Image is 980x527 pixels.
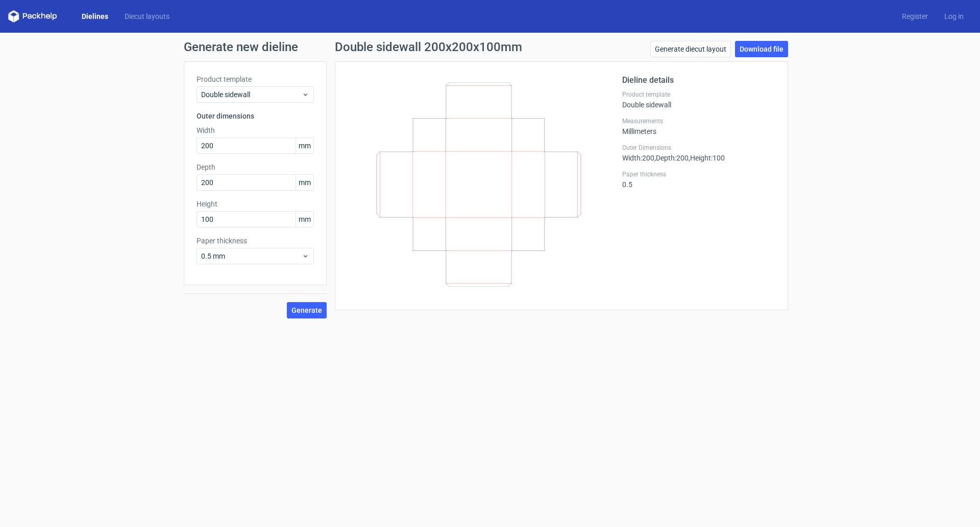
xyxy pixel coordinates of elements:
label: Paper thickness [197,236,314,246]
label: Product template [622,90,775,99]
span: mm [296,212,313,227]
span: 0.5 mm [201,251,302,261]
h2: Dieline details [622,74,775,86]
label: Height [197,199,314,209]
a: Dielines [73,11,116,21]
label: Outer Dimensions [622,144,775,152]
a: Log in [936,11,972,21]
div: Double sidewall [622,90,775,109]
label: Measurements [622,117,775,125]
span: Generate [291,307,322,314]
label: Depth [197,162,314,172]
span: mm [296,138,313,153]
span: , Height : 100 [689,154,725,162]
a: Register [894,11,936,21]
h3: Outer dimensions [197,111,314,121]
span: , Depth : 200 [654,154,689,162]
div: Millimeters [622,117,775,135]
label: Width [197,125,314,135]
button: Generate [287,302,327,318]
span: Double sidewall [201,89,302,100]
h1: Generate new dieline [184,41,796,53]
h1: Double sidewall 200x200x100mm [335,41,522,53]
a: Generate diecut layout [650,41,731,57]
div: 0.5 [622,170,775,189]
label: Product template [197,74,314,84]
label: Paper thickness [622,170,775,178]
a: Diecut layouts [116,11,178,21]
span: mm [296,175,313,190]
a: Download file [735,41,788,57]
span: Width : 200 [622,154,654,162]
